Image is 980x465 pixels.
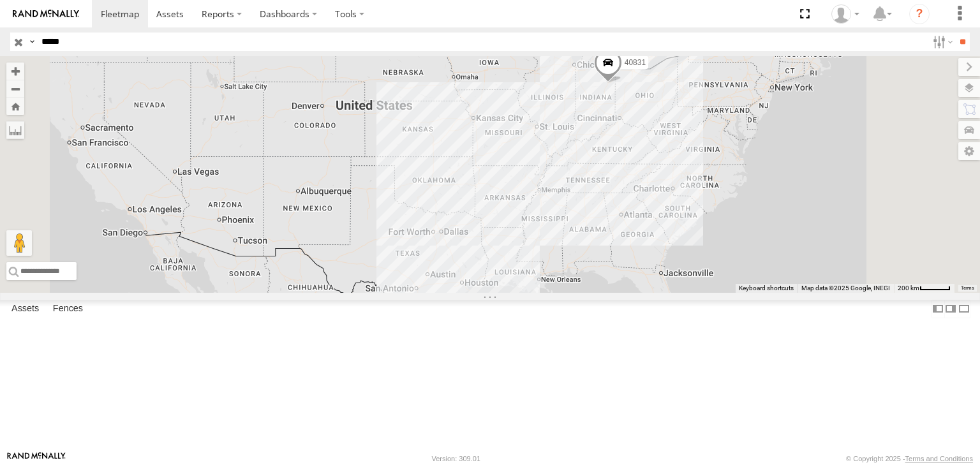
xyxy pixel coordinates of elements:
button: Zoom in [6,63,24,80]
button: Map Scale: 200 km per 45 pixels [894,284,954,293]
label: Dock Summary Table to the Left [932,300,944,318]
span: Map data ©2025 Google, INEGI [801,284,890,292]
a: Terms and Conditions [905,455,973,462]
i: ? [909,4,930,24]
span: 40831 [625,57,646,66]
img: rand-logo.svg [13,10,79,18]
div: Version: 309.01 [432,455,480,462]
label: Assets [5,300,45,318]
a: Terms (opens in new tab) [961,286,974,291]
button: Zoom out [6,80,24,98]
button: Zoom Home [6,98,24,115]
button: Keyboard shortcuts [739,284,794,293]
label: Hide Summary Table [958,300,970,318]
div: Alfonso Garay [827,4,864,24]
button: Drag Pegman onto the map to open Street View [6,230,32,256]
label: Search Filter Options [928,33,955,51]
div: © Copyright 2025 - [846,455,973,462]
span: 200 km [898,284,919,292]
label: Measure [6,121,24,139]
label: Fences [47,300,89,318]
label: Dock Summary Table to the Right [944,300,957,318]
a: Visit our Website [7,452,66,465]
label: Map Settings [958,142,980,160]
label: Search Query [27,33,37,51]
